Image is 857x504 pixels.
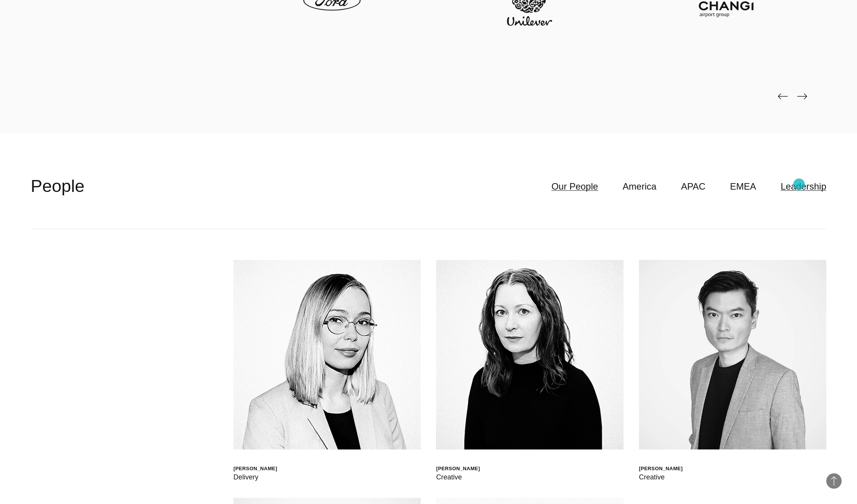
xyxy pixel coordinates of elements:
[233,465,277,472] div: [PERSON_NAME]
[778,93,788,99] img: page-back-black.png
[436,472,480,483] div: Creative
[797,93,807,99] img: page-next-black.png
[639,260,826,450] img: Daniel Ng
[436,260,624,450] img: Jen Higgins
[681,179,706,194] a: APAC
[826,473,842,489] button: Back to Top
[31,175,84,198] h2: People
[233,260,421,450] img: Walt Drkula
[623,179,657,194] a: America
[639,472,683,483] div: Creative
[639,465,683,472] div: [PERSON_NAME]
[781,179,826,194] a: Leadership
[233,472,277,483] div: Delivery
[730,179,756,194] a: EMEA
[551,179,598,194] a: Our People
[436,465,480,472] div: [PERSON_NAME]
